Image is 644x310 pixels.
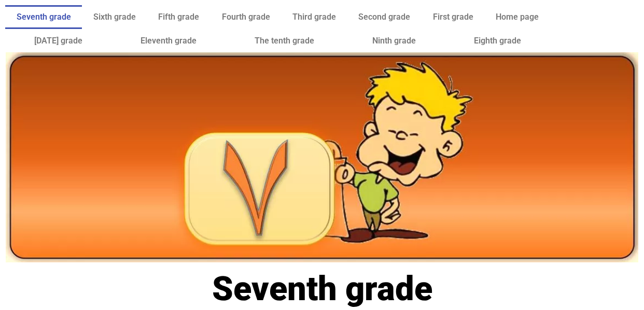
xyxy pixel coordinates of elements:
a: Home page [484,5,550,29]
font: Eighth grade [474,36,521,46]
font: First grade [433,12,473,22]
font: Eleventh grade [141,36,197,46]
font: Third grade [292,12,336,22]
font: Seventh grade [17,12,71,22]
a: [DATE] grade [5,29,111,53]
a: Fourth grade [211,5,281,29]
font: Ninth grade [372,36,416,46]
font: Fourth grade [222,12,270,22]
a: Ninth grade [343,29,445,53]
font: Second grade [358,12,410,22]
a: Second grade [347,5,422,29]
font: The tenth grade [255,36,314,46]
a: Eleventh grade [111,29,226,53]
a: Fifth grade [147,5,211,29]
font: [DATE] grade [34,36,82,46]
font: Home page [496,12,539,22]
a: Seventh grade [5,5,82,29]
font: Fifth grade [158,12,199,22]
a: Eighth grade [445,29,550,53]
a: First grade [422,5,484,29]
a: Sixth grade [82,5,147,29]
a: The tenth grade [226,29,343,53]
font: Seventh grade [212,269,432,308]
font: Sixth grade [93,12,136,22]
a: Third grade [281,5,347,29]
